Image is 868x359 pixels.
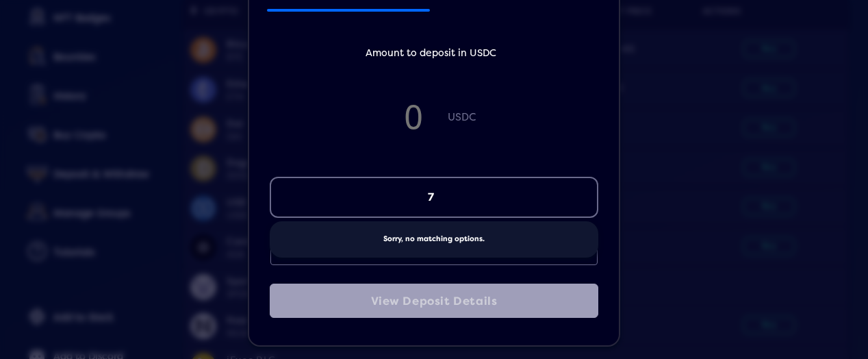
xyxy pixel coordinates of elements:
[270,177,598,218] div: Search for option
[277,235,591,243] li: Sorry, no matching options.
[448,112,489,160] span: USDC
[270,284,598,318] button: View Deposit Details
[272,181,589,214] input: Search for option
[266,42,595,77] h5: Amount to deposit in USDC
[379,94,448,139] input: 0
